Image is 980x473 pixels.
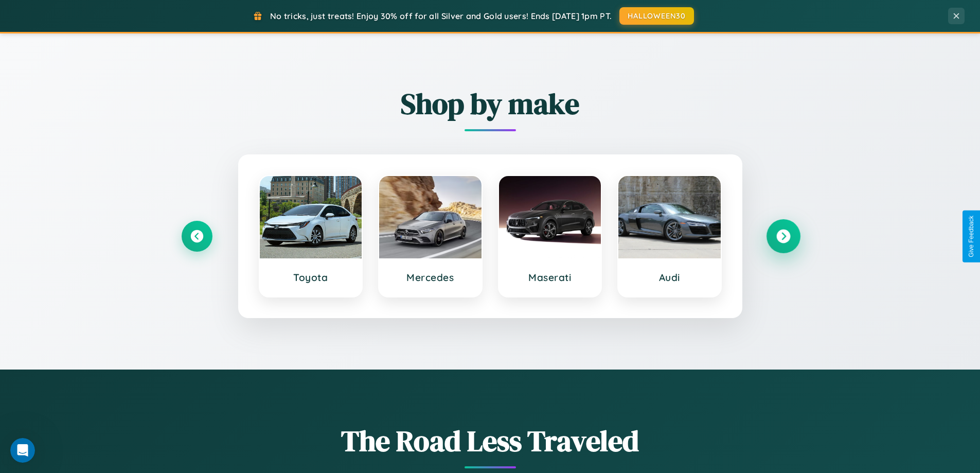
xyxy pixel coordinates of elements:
iframe: Intercom live chat [10,438,35,463]
h3: Audi [629,271,710,284]
h3: Toyota [270,271,352,284]
h3: Maserati [509,271,591,284]
span: No tricks, just treats! Enjoy 30% off for all Silver and Gold users! Ends [DATE] 1pm PT. [270,11,612,21]
button: HALLOWEEN30 [619,7,694,25]
h1: The Road Less Traveled [182,421,799,461]
h2: Shop by make [182,84,799,124]
h3: Mercedes [389,271,471,284]
div: Give Feedback [968,216,975,257]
